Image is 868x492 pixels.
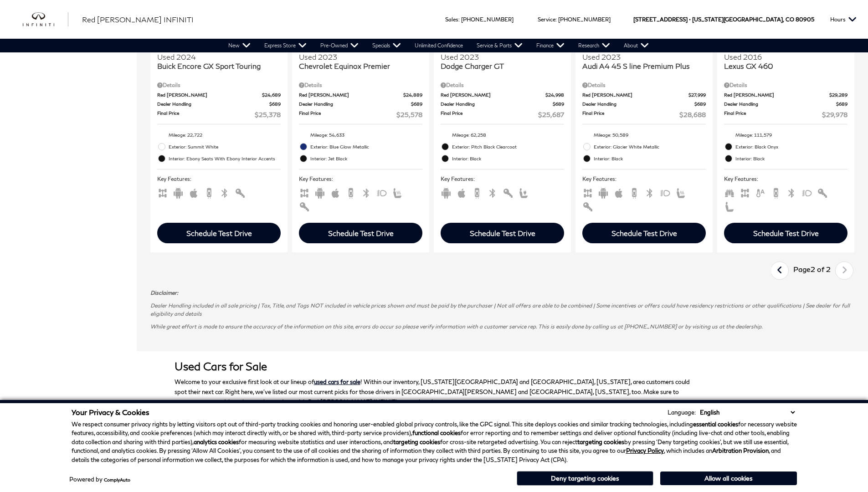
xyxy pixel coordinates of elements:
a: [STREET_ADDRESS] • [US_STATE][GEOGRAPHIC_DATA], CO 80905 [633,16,814,23]
p: While great effort is made to ensure the accuracy of the information on this site, errors do occu... [150,323,854,331]
span: Bluetooth [361,189,372,195]
span: Apple Car-Play [330,189,341,195]
select: Language Select [698,408,797,417]
span: Bluetooth [487,189,498,195]
a: previous page [770,263,790,278]
a: About [617,39,656,52]
a: Privacy Policy [626,447,664,454]
li: Mileage: 22,722 [157,129,281,141]
span: Heated Seats [392,189,403,195]
a: Final Price $25,578 [299,110,422,119]
a: Express Store [257,39,313,52]
a: Specials [365,39,408,52]
a: Red [PERSON_NAME] $29,289 [724,92,847,98]
span: $25,378 [255,110,281,119]
span: Android Auto [598,189,609,195]
div: Pricing Details - Audi A4 45 S line Premium Plus [582,81,706,89]
span: Apple Car-Play [456,189,467,195]
li: Mileage: 62,258 [441,129,564,141]
span: Bluetooth [786,189,797,195]
div: Powered by [69,477,130,482]
span: Final Price [582,110,679,119]
span: Your Privacy & Cookies [72,408,149,416]
div: Pricing Details - Dodge Charger GT [441,81,564,89]
span: Final Price [724,110,822,119]
div: Schedule Test Drive [611,229,677,237]
div: Language: [668,410,696,415]
span: Apple Car-Play [188,189,199,195]
a: Final Price $29,978 [724,110,847,119]
div: Pricing Details - Chevrolet Equinox Premier [299,81,422,89]
span: AWD [299,189,310,195]
p: Dealer Handling included in all sale pricing | Tax, Title, and Tags NOT included in vehicle price... [150,302,854,318]
span: Interior: Black [735,154,847,163]
span: Backup Camera [472,189,483,195]
a: Finance [529,39,571,52]
span: Lexus GX 460 [724,61,841,71]
span: Backup Camera [629,189,640,195]
strong: Arbitration Provision [712,447,769,454]
a: Research [571,39,617,52]
p: Welcome to your exclusive first look at our lineup of ! Within our inventory, [US_STATE][GEOGRAPH... [175,377,694,407]
span: Android Auto [441,189,452,195]
span: Exterior: Blue Glow Metallic [310,142,422,151]
span: $689 [553,101,564,108]
a: Used 2023Audi A4 45 S line Premium Plus [582,52,706,71]
span: Interior: Jet Black [310,154,422,163]
span: Final Price [157,110,255,119]
span: Third Row Seats [724,189,735,195]
span: Bluetooth [644,189,655,195]
span: $24,689 [262,92,281,98]
a: Final Price $25,378 [157,110,281,119]
span: $28,688 [679,110,706,119]
span: Red [PERSON_NAME] [724,92,829,98]
span: Dealer Handling [582,101,694,108]
div: Pricing Details - Buick Encore GX Sport Touring [157,81,281,89]
span: $25,578 [396,110,422,119]
a: Used 2016Lexus GX 460 [724,52,847,71]
a: [PHONE_NUMBER] [461,16,514,23]
a: Red [PERSON_NAME] $24,689 [157,92,281,98]
li: Mileage: 111,579 [724,129,847,141]
span: : [555,16,557,23]
a: Dealer Handling $689 [441,101,564,108]
div: Schedule Test Drive [186,229,252,237]
a: ComplyAuto [104,477,130,482]
a: Final Price $25,687 [441,110,564,119]
li: Mileage: 50,589 [582,129,706,141]
a: Final Price $28,688 [582,110,706,119]
span: Keyless Entry [582,202,593,209]
span: Key Features : [299,174,422,184]
span: Keyless Entry [235,189,246,195]
span: Dodge Charger GT [441,61,557,71]
span: $25,687 [538,110,564,119]
strong: essential cookies [693,420,738,428]
a: Unlimited Confidence [408,39,470,52]
div: Schedule Test Drive - Audi A4 45 S line Premium Plus [582,223,706,243]
span: Service [538,16,555,23]
div: Schedule Test Drive [470,229,535,237]
span: Dealer Handling [724,101,836,108]
span: AWD [582,189,593,195]
span: Red [PERSON_NAME] INFINITI [82,15,194,24]
img: INFINITI [23,12,68,27]
span: Interior: Black [452,154,564,163]
span: AWD [157,189,168,195]
span: Android Auto [173,189,184,195]
span: Keyless Entry [299,202,310,209]
span: Key Features : [724,174,847,184]
span: Power Seats [518,189,529,195]
span: Used 2023 [299,52,416,61]
span: Bluetooth [219,189,230,195]
a: Dealer Handling $689 [724,101,847,108]
span: Red [PERSON_NAME] [157,92,262,98]
span: Key Features : [582,174,706,184]
span: Used 2023 [582,52,699,61]
span: $689 [269,101,281,108]
div: Schedule Test Drive [753,229,819,237]
a: Red [PERSON_NAME] INFINITI [82,14,194,25]
span: Leather Seats [724,202,735,209]
a: Used 2024Buick Encore GX Sport Touring [157,52,281,71]
span: Dealer Handling [299,101,411,108]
